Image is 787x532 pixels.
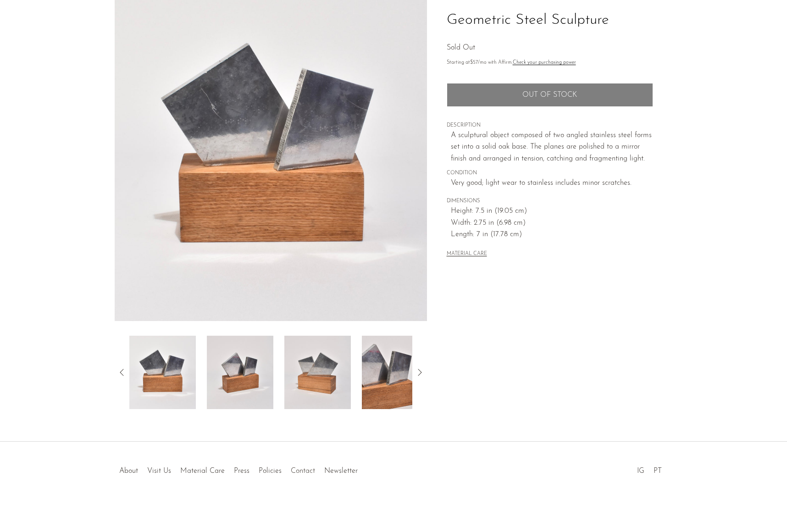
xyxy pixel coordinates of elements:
span: $57 [470,60,478,65]
a: Contact [291,467,315,475]
span: Sold Out [447,44,475,51]
span: DESCRIPTION [447,122,653,130]
span: CONDITION [447,169,653,177]
a: Material Care [180,467,225,475]
a: Visit Us [147,467,171,475]
img: Geometric Steel Sculpture [284,336,351,409]
h1: Geometric Steel Sculpture [447,9,653,32]
img: Geometric Steel Sculpture [362,336,428,409]
span: Width: 2.75 in (6.98 cm) [451,217,653,229]
ul: Quick links [115,460,362,477]
img: Geometric Steel Sculpture [207,336,273,409]
span: Height: 7.5 in (19.05 cm) [451,205,653,217]
a: Check your purchasing power - Learn more about Affirm Financing (opens in modal) [513,60,576,65]
button: Add to cart [447,83,653,107]
p: A sculptural object composed of two angled stainless steel forms set into a solid oak base. The p... [451,130,653,165]
span: Length: 7 in (17.78 cm) [451,229,653,241]
a: IG [637,467,644,475]
a: Policies [259,467,282,475]
a: About [119,467,138,475]
img: Geometric Steel Sculpture [129,336,196,409]
a: Press [234,467,249,475]
span: DIMENSIONS [447,197,653,205]
ul: Social Medias [632,460,666,477]
span: Out of stock [522,91,577,100]
p: Starting at /mo with Affirm. [447,59,653,67]
button: MATERIAL CARE [447,251,487,258]
span: Very good; light wear to stainless includes minor scratches. [451,177,653,189]
a: PT [654,467,662,475]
